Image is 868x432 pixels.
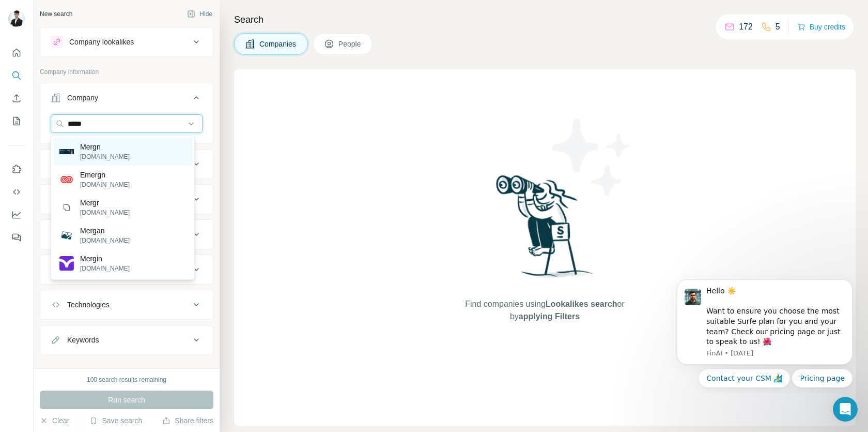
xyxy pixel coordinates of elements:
[80,264,130,273] p: [DOMAIN_NAME]
[67,93,98,103] div: Company
[80,180,130,189] p: [DOMAIN_NAME]
[40,152,213,176] button: Industry
[546,300,617,308] span: Lookalikes search
[80,152,130,161] p: [DOMAIN_NAME]
[40,67,213,77] p: Company information
[180,6,220,22] button: Hide
[80,254,130,264] p: Mergin
[8,160,25,178] button: Use Surfe on LinkedIn
[59,149,74,154] img: Mergn
[80,170,130,180] p: Emergn
[491,172,599,288] img: Surfe Illustration - Woman searching with binoculars
[462,298,627,323] span: Find companies using or by
[67,335,99,345] div: Keywords
[40,292,213,317] button: Technologies
[8,205,25,224] button: Dashboard
[739,21,753,33] p: 172
[59,172,74,187] img: Emergn
[80,198,130,208] p: Mergr
[40,85,213,114] button: Company
[80,142,130,152] p: Mergn
[40,415,69,426] button: Clear
[8,112,25,130] button: My lists
[8,183,25,201] button: Use Surfe API
[338,39,362,49] span: People
[8,43,25,62] button: Quick start
[40,327,213,352] button: Keywords
[661,270,868,394] iframe: Intercom notifications message
[80,226,130,236] p: Mergan
[8,66,25,85] button: Search
[59,200,74,215] img: Mergr
[545,111,638,204] img: Surfe Illustration - Stars
[40,222,213,247] button: Annual revenue ($)
[40,29,213,54] button: Company lookalikes
[80,236,130,245] p: [DOMAIN_NAME]
[80,208,130,217] p: [DOMAIN_NAME]
[162,415,213,426] button: Share filters
[59,256,74,271] img: Mergin
[519,312,580,321] span: applying Filters
[40,9,72,19] div: New search
[89,415,142,426] button: Save search
[833,397,858,422] iframe: Intercom live chat
[87,375,166,384] div: 100 search results remaining
[59,228,74,243] img: Mergan
[67,300,110,310] div: Technologies
[8,228,25,247] button: Feedback
[234,12,856,27] h4: Search
[40,187,213,212] button: HQ location
[8,10,25,27] img: Avatar
[259,39,297,49] span: Companies
[40,257,213,282] button: Employees (size)
[69,37,134,47] div: Company lookalikes
[8,89,25,108] button: Enrich CSV
[776,21,780,33] p: 5
[797,20,845,34] button: Buy credits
